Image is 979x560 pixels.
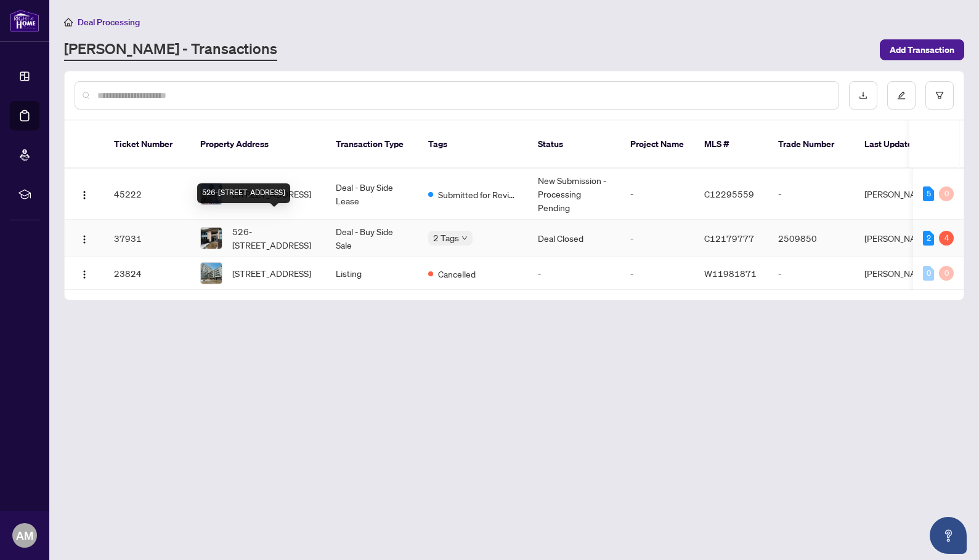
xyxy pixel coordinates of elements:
[939,231,954,246] div: 4
[75,228,94,248] button: Logo
[438,188,518,201] span: Submitted for Review
[887,81,916,110] button: edit
[704,268,757,279] span: W11981871
[418,121,528,169] th: Tags
[79,270,89,279] img: Logo
[620,121,694,169] th: Project Name
[326,257,418,290] td: Listing
[768,169,855,220] td: -
[104,169,190,220] td: 45222
[326,220,418,257] td: Deal - Buy Side Sale
[190,121,326,169] th: Property Address
[64,18,73,26] span: home
[433,231,459,245] span: 2 Tags
[75,184,94,204] button: Logo
[232,266,311,280] span: [STREET_ADDRESS]
[528,257,620,290] td: -
[104,121,190,169] th: Ticket Number
[890,40,954,60] span: Add Transaction
[620,257,694,290] td: -
[528,169,620,220] td: New Submission - Processing Pending
[16,527,33,544] span: AM
[849,81,877,110] button: download
[935,91,944,100] span: filter
[461,235,468,241] span: down
[925,81,954,110] button: filter
[79,190,89,200] img: Logo
[855,121,947,169] th: Last Updated By
[880,39,964,60] button: Add Transaction
[704,188,754,199] span: C12295559
[620,169,694,220] td: -
[78,17,140,28] span: Deal Processing
[104,220,190,257] td: 37931
[201,263,222,284] img: thumbnail-img
[104,257,190,290] td: 23824
[855,169,947,220] td: [PERSON_NAME]
[528,121,620,169] th: Status
[768,121,855,169] th: Trade Number
[75,263,94,283] button: Logo
[326,121,418,169] th: Transaction Type
[939,266,954,281] div: 0
[232,225,316,252] span: 526-[STREET_ADDRESS]
[923,231,934,246] div: 2
[620,220,694,257] td: -
[64,39,277,61] a: [PERSON_NAME] - Transactions
[10,9,39,32] img: logo
[930,517,967,554] button: Open asap
[201,228,222,249] img: thumbnail-img
[326,169,418,220] td: Deal - Buy Side Lease
[939,186,954,201] div: 0
[694,121,768,169] th: MLS #
[859,91,867,100] span: download
[704,233,754,244] span: C12179777
[528,220,620,257] td: Deal Closed
[855,220,947,257] td: [PERSON_NAME]
[197,183,290,203] div: 526-[STREET_ADDRESS]
[923,266,934,281] div: 0
[768,220,855,257] td: 2509850
[855,257,947,290] td: [PERSON_NAME]
[79,234,89,244] img: Logo
[923,186,934,201] div: 5
[438,267,476,281] span: Cancelled
[897,91,906,100] span: edit
[768,257,855,290] td: -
